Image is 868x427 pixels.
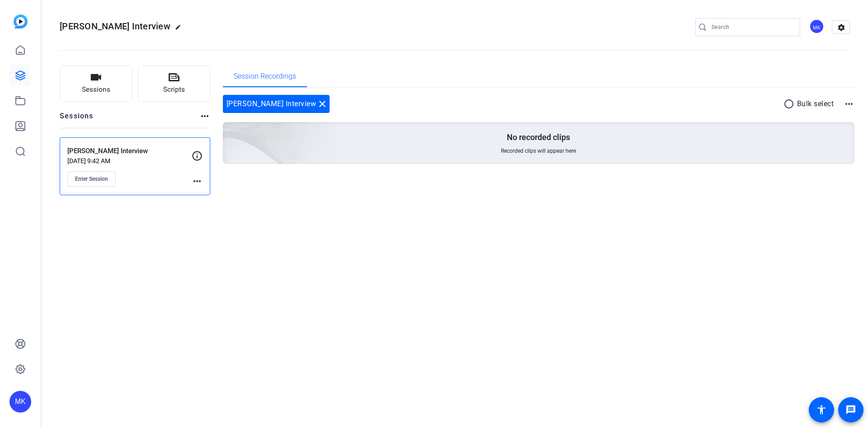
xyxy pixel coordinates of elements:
[234,73,296,80] span: Session Recordings
[501,147,576,155] span: Recorded clips will appear here
[845,404,856,415] mat-icon: message
[832,21,850,34] mat-icon: settings
[816,404,827,415] mat-icon: accessibility
[809,19,825,35] ngx-avatar: Michael King
[9,391,31,413] div: MK
[14,14,28,28] img: blue-gradient.svg
[60,111,94,128] h2: Sessions
[809,19,824,34] div: MK
[783,99,797,109] mat-icon: radio_button_unchecked
[163,84,185,95] span: Scripts
[712,22,793,33] input: Search
[60,66,132,102] button: Sessions
[199,111,210,122] mat-icon: more_horiz
[122,33,337,229] img: embarkstudio-empty-session.png
[60,21,170,32] span: [PERSON_NAME] Interview
[797,99,834,109] p: Bulk select
[138,66,211,102] button: Scripts
[82,84,110,95] span: Sessions
[75,175,108,183] span: Enter Session
[507,132,570,143] p: No recorded clips
[67,171,116,187] button: Enter Session
[192,176,203,187] mat-icon: more_horiz
[317,99,328,109] mat-icon: close
[67,146,192,156] p: [PERSON_NAME] Interview
[67,157,192,164] p: [DATE] 9:42 AM
[175,24,186,35] mat-icon: edit
[844,99,854,109] mat-icon: more_horiz
[223,95,330,113] div: [PERSON_NAME] Interview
